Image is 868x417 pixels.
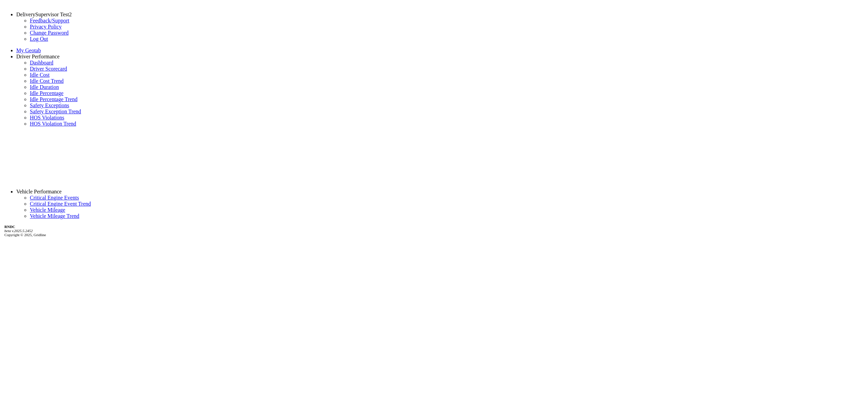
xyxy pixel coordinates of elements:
[30,102,69,108] a: Safety Exceptions
[16,54,60,59] a: Driver Performance
[30,30,68,36] a: Change Password
[30,84,59,90] a: Idle Duration
[30,115,64,120] a: HOS Violations
[30,121,76,127] a: HOS Violation Trend
[16,189,62,194] a: Vehicle Performance
[30,96,77,102] a: Idle Percentage Trend
[30,60,53,65] a: Dashboard
[4,225,865,237] div: Copyright © 2025, Gridline
[30,90,63,96] a: Idle Percentage
[30,207,65,213] a: Vehicle Mileage
[4,225,15,229] b: RNDC
[30,109,81,114] a: Safety Exception Trend
[30,66,67,72] a: Driver Scorecard
[16,48,41,53] a: My Geotab
[30,72,50,78] a: Idle Cost
[30,213,79,219] a: Vehicle Mileage Trend
[30,36,48,42] a: Log Out
[30,24,62,30] a: Privacy Policy
[30,195,79,201] a: Critical Engine Events
[30,78,64,84] a: Idle Cost Trend
[30,18,69,23] a: Feedback/Support
[30,201,91,207] a: Critical Engine Event Trend
[4,229,33,233] i: beta v.2025.5.2452
[16,12,72,17] a: DeliverySupervisor Test2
